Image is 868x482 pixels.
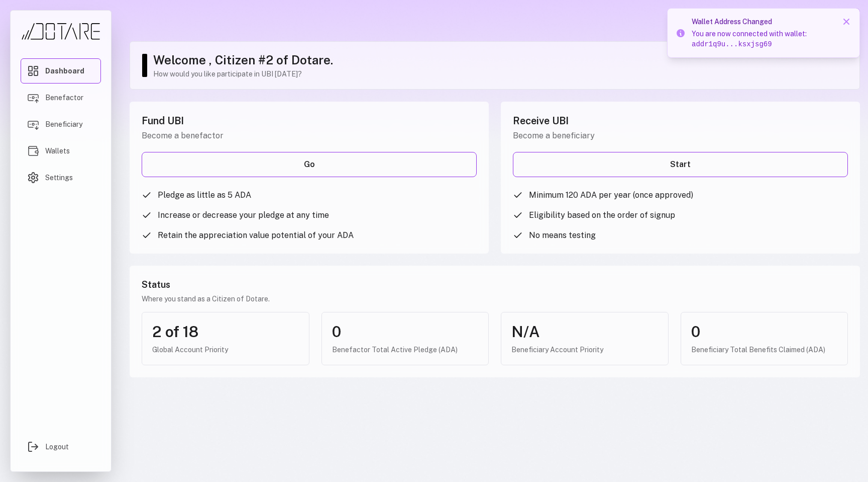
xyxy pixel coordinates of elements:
[45,93,83,103] span: Benefactor
[513,130,848,142] p: Become a beneficiary
[511,345,658,355] div: Beneficiary Account Priority
[529,189,693,201] span: Minimum 120 ADA per year (once approved)
[691,345,838,355] div: Beneficiary Total Benefits Claimed (ADA)
[158,229,354,242] span: Retain the appreciation value potential of your ADA
[142,152,477,177] a: Go
[142,278,848,292] h3: Status
[529,209,675,221] span: Eligibility based on the order of signup
[692,17,833,27] h3: Wallet Address Changed
[513,114,848,128] h2: Receive UBI
[152,345,299,355] div: Global Account Priority
[45,119,82,129] span: Beneficiary
[692,40,772,48] span: addr1q9u...ksxjsg69
[158,209,329,221] span: Increase or decrease your pledge at any time
[45,146,70,156] span: Wallets
[27,145,39,157] img: Wallets
[511,323,658,341] div: N/A
[27,92,39,104] img: Benefactor
[513,152,848,177] a: Start
[142,114,477,128] h2: Fund UBI
[21,23,101,40] img: Dotare Logo
[691,323,838,341] div: 0
[142,294,848,304] p: Where you stand as a Citizen of Dotare.
[692,29,833,49] p: You are now connected with wallet:
[158,189,251,201] span: Pledge as little as 5 ADA
[332,323,479,341] div: 0
[45,442,69,452] span: Logout
[152,323,299,341] div: 2 of 18
[45,173,73,183] span: Settings
[142,130,477,142] p: Become a benefactor
[529,229,596,242] span: No means testing
[332,345,479,355] div: Benefactor Total Active Pledge (ADA)
[153,69,849,79] p: How would you like participate in UBI [DATE]?
[153,52,849,68] h1: Welcome , Citizen #2 of Dotare.
[45,66,84,76] span: Dashboard
[27,118,39,130] img: Beneficiary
